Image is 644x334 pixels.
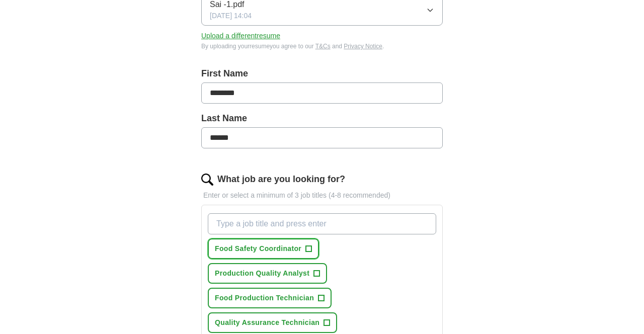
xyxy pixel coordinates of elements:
[344,43,382,50] a: Privacy Notice
[201,42,443,51] div: By uploading your resume you agree to our and .
[217,173,345,186] label: What job are you looking for?
[215,268,309,279] span: Production Quality Analyst
[215,293,314,303] span: Food Production Technician
[315,43,331,50] a: T&Cs
[201,67,443,80] label: First Name
[201,31,280,41] button: Upload a differentresume
[208,288,332,308] button: Food Production Technician
[201,174,213,186] img: search.png
[210,11,252,21] span: [DATE] 14:04
[208,263,327,284] button: Production Quality Analyst
[215,243,301,254] span: Food Safety Coordinator
[215,317,319,328] span: Quality Assurance Technician
[208,238,319,259] button: Food Safety Coordinator
[201,190,443,201] p: Enter or select a minimum of 3 job titles (4-8 recommended)
[208,312,337,333] button: Quality Assurance Technician
[208,213,436,234] input: Type a job title and press enter
[201,112,443,125] label: Last Name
